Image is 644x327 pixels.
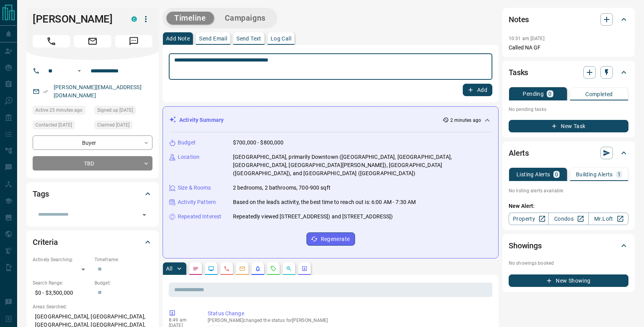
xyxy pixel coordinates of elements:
[588,213,628,225] a: Mr.Loft
[54,84,142,98] a: [PERSON_NAME][EMAIL_ADDRESS][DOMAIN_NAME]
[33,233,152,251] div: Criteria
[509,44,628,52] p: Called NA GF
[236,36,261,41] p: Send Text
[509,236,628,255] div: Showings
[233,213,393,221] p: Repeatedly viewed [STREET_ADDRESS]) and [STREET_ADDRESS])
[224,265,230,272] svg: Calls
[94,256,152,263] p: Timeframe:
[178,213,221,221] p: Repeated Interest
[306,232,355,246] button: Regenerate
[463,84,492,96] button: Add
[94,121,152,132] div: Thu Feb 29 2024
[33,35,70,47] span: Call
[94,106,152,117] div: Sun Jan 31 2021
[555,172,558,177] p: 0
[33,287,91,299] p: $0 - $3,500,000
[33,280,91,287] p: Search Range:
[618,172,621,177] p: 1
[509,10,628,29] div: Notes
[192,265,199,272] svg: Notes
[509,260,628,267] p: No showings booked
[33,236,58,248] h2: Criteria
[33,13,120,25] h1: [PERSON_NAME]
[523,91,544,97] p: Pending
[35,121,72,129] span: Contacted [DATE]
[233,139,284,147] p: $700,000 - $800,000
[33,135,152,150] div: Buyer
[450,117,481,124] p: 2 minutes ago
[516,172,550,177] p: Listing Alerts
[166,12,214,25] button: Timeline
[509,274,628,287] button: New Showing
[75,66,84,76] button: Open
[115,35,152,47] span: Message
[509,202,628,210] p: New Alert:
[271,36,291,41] p: Log Call
[74,35,111,47] span: Email
[255,265,261,272] svg: Listing Alerts
[131,16,137,22] div: condos.ca
[33,121,91,132] div: Tue Apr 15 2025
[509,187,628,194] p: No listing alerts available
[33,188,49,200] h2: Tags
[33,256,91,263] p: Actively Searching:
[576,172,613,177] p: Building Alerts
[169,317,196,323] p: 8:49 am
[548,213,588,225] a: Condos
[509,13,529,26] h2: Notes
[199,36,227,41] p: Send Email
[179,116,224,124] p: Activity Summary
[509,104,628,115] p: No pending tasks
[548,91,551,97] p: 0
[270,265,276,272] svg: Requests
[509,213,549,225] a: Property
[178,153,199,161] p: Location
[509,66,528,79] h2: Tasks
[239,265,245,272] svg: Emails
[178,139,196,147] p: Budget
[208,309,489,318] p: Status Change
[35,106,82,114] span: Active 25 minutes ago
[509,147,529,159] h2: Alerts
[208,318,489,323] p: [PERSON_NAME] changed the status for [PERSON_NAME]
[166,36,190,41] p: Add Note
[509,120,628,132] button: New Task
[217,12,273,25] button: Campaigns
[509,63,628,82] div: Tasks
[33,156,152,171] div: TBD
[585,91,613,97] p: Completed
[33,106,91,117] div: Mon Oct 13 2025
[178,184,211,192] p: Size & Rooms
[233,198,416,206] p: Based on the lead's activity, the best time to reach out is: 6:00 AM - 7:30 AM
[509,144,628,162] div: Alerts
[139,209,150,220] button: Open
[97,121,129,129] span: Claimed [DATE]
[178,198,216,206] p: Activity Pattern
[97,106,133,114] span: Signed up [DATE]
[301,265,308,272] svg: Agent Actions
[208,265,214,272] svg: Lead Browsing Activity
[43,89,48,94] svg: Email Verified
[94,280,152,287] p: Budget:
[509,36,544,41] p: 10:31 am [DATE]
[33,303,152,310] p: Areas Searched:
[509,239,542,252] h2: Showings
[169,113,492,127] div: Activity Summary2 minutes ago
[233,153,492,178] p: [GEOGRAPHIC_DATA], primarily Downtown ([GEOGRAPHIC_DATA], [GEOGRAPHIC_DATA], [GEOGRAPHIC_DATA], [...
[33,185,152,203] div: Tags
[233,184,331,192] p: 2 bedrooms, 2 bathrooms, 700-900 sqft
[166,266,172,271] p: All
[286,265,292,272] svg: Opportunities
